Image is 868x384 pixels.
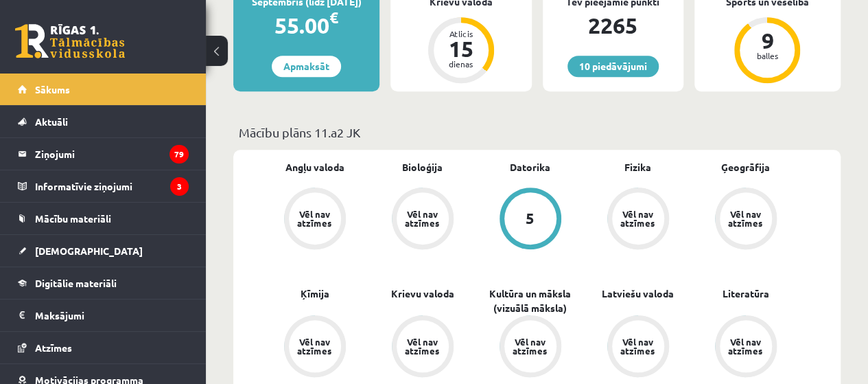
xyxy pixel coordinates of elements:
[721,160,770,174] a: Ģeogrāfija
[584,315,692,380] a: Vēl nav atzīmes
[441,60,482,68] div: dienas
[368,188,476,252] a: Vēl nav atzīmes
[511,337,550,355] div: Vēl nav atzīmes
[15,24,125,58] a: Rīgas 1. Tālmācības vidusskola
[261,188,368,252] a: Vēl nav atzīmes
[233,9,379,42] div: 55.00
[747,52,788,60] div: balles
[285,160,344,174] a: Angļu valoda
[584,188,692,252] a: Vēl nav atzīmes
[526,211,535,226] div: 5
[476,315,584,380] a: Vēl nav atzīmes
[170,177,189,196] i: 3
[261,315,368,380] a: Vēl nav atzīmes
[619,210,657,227] div: Vēl nav atzīmes
[18,106,189,137] a: Aktuāli
[296,210,334,227] div: Vēl nav atzīmes
[543,9,683,42] div: 2265
[441,30,482,38] div: Atlicis
[18,138,189,170] a: Ziņojumi79
[368,315,476,380] a: Vēl nav atzīmes
[35,170,189,202] legend: Informatīvie ziņojumi
[35,138,189,170] legend: Ziņojumi
[35,277,117,289] span: Digitālie materiāli
[727,210,765,227] div: Vēl nav atzīmes
[567,56,659,77] a: 10 piedāvājumi
[727,337,765,355] div: Vēl nav atzīmes
[35,212,111,225] span: Mācību materiāli
[619,337,657,355] div: Vēl nav atzīmes
[723,286,769,301] a: Literatūra
[296,337,334,355] div: Vēl nav atzīmes
[476,188,584,252] a: 5
[510,160,550,174] a: Datorika
[18,332,189,363] a: Atzīmes
[18,235,189,267] a: [DEMOGRAPHIC_DATA]
[35,115,68,128] span: Aktuāli
[301,286,329,301] a: Ķīmija
[35,83,70,95] span: Sākums
[692,315,799,380] a: Vēl nav atzīmes
[169,145,189,163] i: 79
[602,286,674,301] a: Latviešu valoda
[35,341,72,354] span: Atzīmes
[272,56,341,77] a: Apmaksāt
[18,203,189,234] a: Mācību materiāli
[624,160,651,174] a: Fizika
[239,123,835,142] p: Mācību plāns 11.a2 JK
[18,267,189,299] a: Digitālie materiāli
[329,8,338,27] span: €
[391,286,454,301] a: Krievu valoda
[18,74,189,105] a: Sākums
[441,38,482,60] div: 15
[402,160,443,174] a: Bioloģija
[476,286,584,315] a: Kultūra un māksla (vizuālā māksla)
[747,30,788,52] div: 9
[18,300,189,331] a: Maksājumi
[18,170,189,202] a: Informatīvie ziņojumi3
[35,300,189,331] legend: Maksājumi
[35,245,143,257] span: [DEMOGRAPHIC_DATA]
[692,188,799,252] a: Vēl nav atzīmes
[403,210,442,227] div: Vēl nav atzīmes
[403,337,442,355] div: Vēl nav atzīmes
